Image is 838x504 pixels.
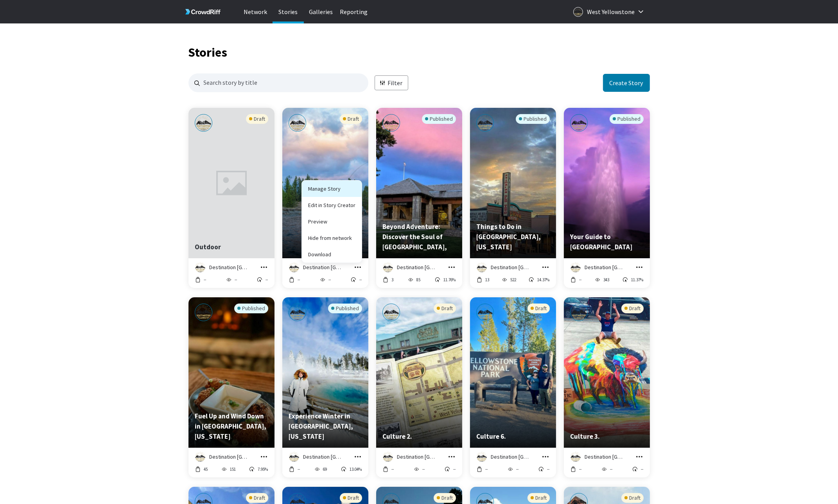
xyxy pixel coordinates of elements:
p: 85 [416,277,420,283]
button: 7.95% [249,466,268,473]
button: Hide from network [302,230,362,246]
img: Destination Yellowstone [476,114,494,132]
img: Destination Yellowstone [289,114,306,132]
button: -- [195,276,206,283]
p: 11.37% [631,277,643,283]
div: Draft [246,493,268,503]
button: 522 [501,276,517,283]
button: -- [289,276,300,283]
a: Preview story titled 'Experience Winter in West Yellowstone, Montana ' [282,442,368,449]
p: -- [485,466,488,472]
img: Destination Yellowstone [289,262,299,272]
button: 69 [314,466,327,473]
p: -- [610,466,612,472]
button: -- [382,466,394,473]
a: Preview story titled 'Outdoor' [188,108,275,258]
h1: Stories [188,47,650,58]
button: -- [538,466,550,473]
button: 11.76% [434,276,456,283]
button: -- [632,466,644,473]
button: -- [413,466,425,473]
button: -- [601,466,613,473]
button: -- [319,276,331,283]
button: Download [302,246,362,263]
p: Your Guide to Yellowstone National Park [570,232,644,252]
a: Preview story titled 'Culture 6.' [470,442,556,449]
a: Manage Story [302,181,362,197]
button: 85 [407,276,421,283]
p: 3 [391,277,393,283]
button: 3 [382,276,394,283]
img: Destination Yellowstone [195,262,205,272]
button: 14.37% [528,276,550,283]
p: 14.37% [537,277,549,283]
img: Destination Yellowstone [383,452,393,462]
img: Destination Yellowstone [289,304,306,321]
div: Draft [434,493,456,503]
button: Create a new story in story creator application [603,74,650,92]
p: -- [579,277,581,283]
img: Destination Yellowstone [476,304,494,321]
p: Destination [GEOGRAPHIC_DATA] [303,453,343,461]
div: Draft [621,493,644,503]
img: Destination Yellowstone [570,304,588,321]
button: -- [570,466,582,473]
button: -- [226,276,237,283]
div: Draft [528,493,550,503]
p: 7.95% [258,466,268,472]
a: Preview story titled 'Your Guide to Yellowstone National Park' [564,253,650,260]
button: -- [476,466,488,473]
div: Draft [621,304,644,313]
p: Culture 2. [382,431,456,441]
button: 13 [476,276,490,283]
p: Fuel Up and Wind Down in West Yellowstone, Montana [195,411,268,441]
p: -- [328,277,331,283]
p: -- [204,277,206,283]
div: Published [610,114,644,124]
img: Destination Yellowstone [289,452,299,462]
img: Destination Yellowstone [382,114,400,132]
a: Preview story titled 'Culture 3.' [564,442,650,449]
div: Draft [434,304,456,313]
p: 45 [204,466,208,472]
button: 45 [195,466,208,473]
p: -- [298,277,300,283]
p: Destination [GEOGRAPHIC_DATA] [585,453,624,461]
p: Destination [GEOGRAPHIC_DATA] [397,453,436,461]
p: Destination [GEOGRAPHIC_DATA] [491,263,530,271]
p: -- [579,466,581,472]
p: West Yellowstone [587,5,635,18]
a: Preview story titled '' [282,253,368,260]
p: Destination [GEOGRAPHIC_DATA] [491,453,530,461]
button: -- [507,466,519,473]
a: Preview story titled 'Culture 2.' [376,442,462,449]
p: -- [453,466,456,472]
button: 11.37% [622,276,644,283]
img: Destination Yellowstone [195,452,205,462]
p: Things to Do in West Yellowstone, Montana [476,222,550,252]
img: Destination Yellowstone [570,114,588,132]
button: 13.04% [341,466,362,473]
img: Destination Yellowstone [383,262,393,272]
img: Destination Yellowstone [195,304,212,321]
p: -- [298,466,300,472]
button: -- [289,466,300,473]
p: -- [266,277,268,283]
a: Preview [302,213,362,230]
p: Culture 3. [570,431,644,441]
input: Search for stories by name. Press enter to submit. [188,73,368,92]
button: -- [350,276,362,283]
